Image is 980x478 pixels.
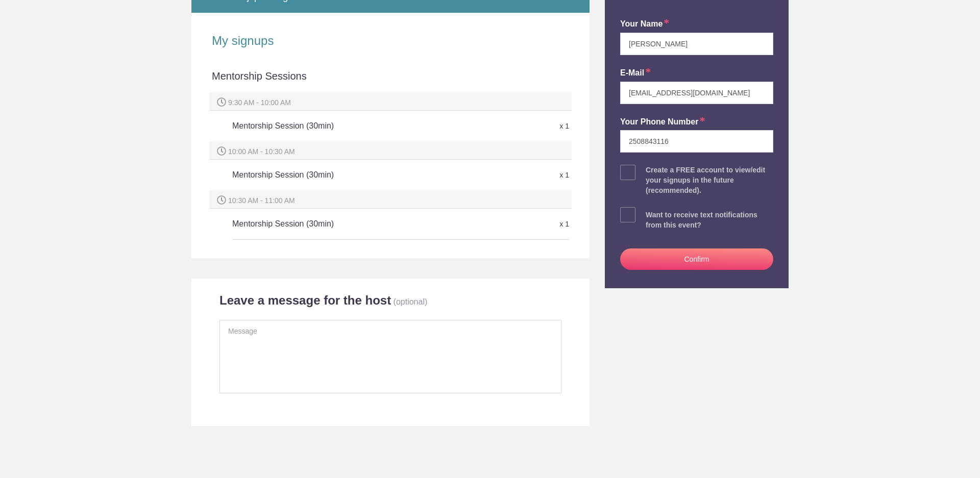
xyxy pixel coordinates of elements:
[620,67,651,79] label: E-mail
[457,166,569,184] div: x 1
[620,18,669,30] label: your name
[394,297,428,306] p: (optional)
[620,116,705,128] label: Your Phone Number
[457,117,569,135] div: x 1
[212,69,569,92] div: Mentorship Sessions
[620,130,773,153] input: e.g. +14155552671
[620,82,773,104] input: e.g. julie@gmail.com
[209,92,572,111] div: 9:30 AM - 10:00 AM
[219,293,391,308] h2: Leave a message for the host
[212,33,569,48] h2: My signups
[209,190,572,209] div: 10:30 AM - 11:00 AM
[646,210,773,230] div: Want to receive text notifications from this event?
[217,146,226,156] img: Spot time
[232,165,457,185] h5: Mentorship Session (30min)
[217,97,226,107] img: Spot time
[457,215,569,233] div: x 1
[620,33,773,55] input: e.g. Julie Farrell
[232,116,457,136] h5: Mentorship Session (30min)
[232,214,457,234] h5: Mentorship Session (30min)
[217,195,226,205] img: Spot time
[646,165,773,195] div: Create a FREE account to view/edit your signups in the future (recommended).
[620,248,773,270] button: Confirm
[209,141,572,160] div: 10:00 AM - 10:30 AM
